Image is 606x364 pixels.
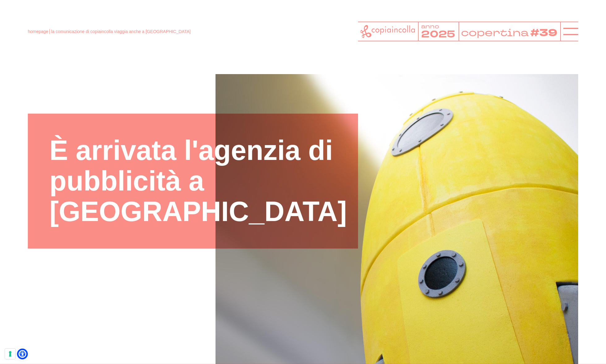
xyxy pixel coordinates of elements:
h1: È arrivata l'agenzia di pubblicità a [GEOGRAPHIC_DATA] [49,135,336,227]
tspan: 2025 [421,28,455,41]
a: Open Accessibility Menu [19,350,26,358]
span: la comunicazione di copiaincolla viaggia anche a [GEOGRAPHIC_DATA] [51,29,191,34]
a: homepage [28,29,48,34]
tspan: anno [421,23,439,30]
tspan: copertina [461,26,529,39]
tspan: #39 [530,26,557,40]
button: Le tue preferenze relative al consenso per le tecnologie di tracciamento [5,349,15,359]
